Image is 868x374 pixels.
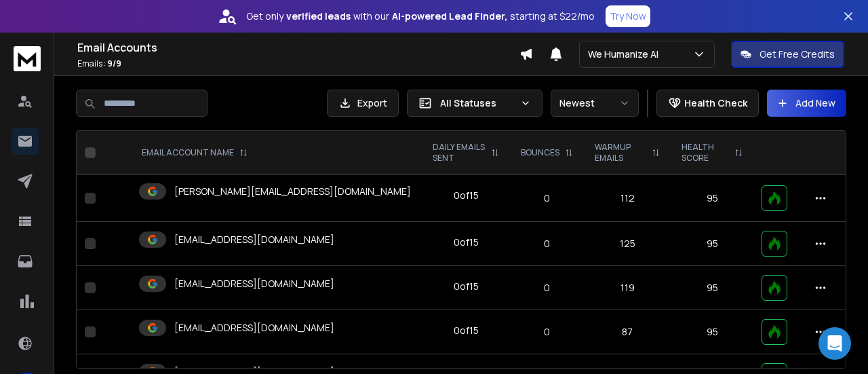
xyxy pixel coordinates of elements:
[174,277,334,291] p: [EMAIL_ADDRESS][DOMAIN_NAME]
[731,41,844,68] button: Get Free Credits
[518,281,576,295] p: 0
[246,10,595,23] p: Get only with our starting at $22/mo
[584,310,671,354] td: 87
[454,280,479,293] div: 0 of 15
[107,58,121,69] span: 9 / 9
[142,147,248,158] div: EMAIL ACCOUNT NAME
[584,175,671,222] td: 112
[671,175,753,222] td: 95
[671,222,753,266] td: 95
[818,327,851,360] div: Open Intercom Messenger
[682,142,729,164] p: HEALTH SCORE
[392,10,507,23] strong: AI-powered Lead Finder,
[454,236,479,249] div: 0 of 15
[584,266,671,310] td: 119
[656,90,759,117] button: Health Check
[671,310,753,354] td: 95
[584,222,671,266] td: 125
[595,142,646,164] p: WARMUP EMAILS
[521,147,559,158] p: BOUNCES
[454,324,479,337] div: 0 of 15
[174,185,411,198] p: [PERSON_NAME][EMAIL_ADDRESS][DOMAIN_NAME]
[77,39,519,56] h1: Email Accounts
[286,10,351,23] strong: verified leads
[671,266,753,310] td: 95
[174,321,334,335] p: [EMAIL_ADDRESS][DOMAIN_NAME]
[610,10,646,23] p: Try Now
[518,191,576,205] p: 0
[433,142,486,164] p: DAILY EMAILS SENT
[759,48,835,61] p: Get Free Credits
[606,5,650,27] button: Try Now
[588,48,664,61] p: We Humanize AI
[174,233,334,246] p: [EMAIL_ADDRESS][DOMAIN_NAME]
[77,58,519,69] p: Emails :
[454,189,479,202] div: 0 of 15
[14,46,41,71] img: logo
[684,96,747,110] p: Health Check
[327,90,399,117] button: Export
[551,90,639,117] button: Newest
[518,325,576,339] p: 0
[767,90,846,117] button: Add New
[518,237,576,250] p: 0
[440,96,515,110] p: All Statuses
